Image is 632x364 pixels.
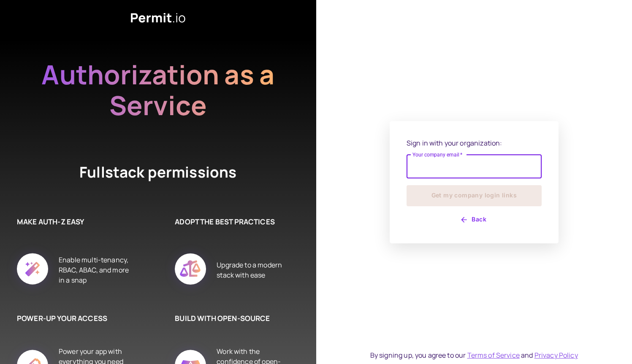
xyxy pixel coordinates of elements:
[534,351,578,360] a: Privacy Policy
[14,59,301,121] h2: Authorization as a Service
[407,213,542,226] button: Back
[407,185,542,206] button: Get my company login links
[17,313,133,324] h6: POWER-UP YOUR ACCESS
[175,216,290,227] h6: ADOPT THE BEST PRACTICES
[217,244,290,296] div: Upgrade to a modern stack with ease
[17,216,133,227] h6: MAKE AUTH-Z EASY
[467,351,520,360] a: Terms of Service
[48,162,268,183] h4: Fullstack permissions
[407,138,542,148] p: Sign in with your organization:
[370,350,578,360] div: By signing up, you agree to our and
[412,151,463,158] label: Your company email
[59,244,133,296] div: Enable multi-tenancy, RBAC, ABAC, and more in a snap
[175,313,290,324] h6: BUILD WITH OPEN-SOURCE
